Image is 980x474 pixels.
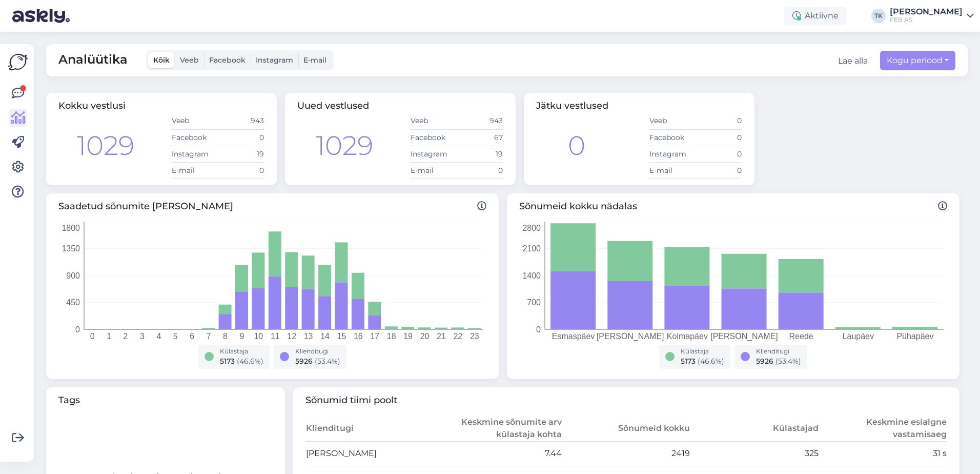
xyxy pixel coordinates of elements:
th: Keskmine esialgne vastamisaeg [819,416,948,442]
tspan: 12 [287,332,296,341]
tspan: 1350 [62,244,80,253]
tspan: 7 [207,332,211,341]
td: 0 [218,129,264,146]
div: Klienditugi [295,347,340,356]
img: Askly Logo [8,52,28,72]
td: Facebook [410,129,457,146]
tspan: 3 [140,332,145,341]
span: 5926 [756,357,773,366]
td: Facebook [649,129,696,146]
div: TK [871,9,886,23]
td: 2419 [562,441,691,466]
tspan: 700 [527,298,541,307]
button: Kogu periood [880,51,955,70]
span: 5926 [295,357,313,366]
button: Lae alla [838,55,868,67]
tspan: [PERSON_NAME] [710,332,778,341]
tspan: 11 [271,332,280,341]
div: 1029 [316,126,373,166]
td: Facebook [171,129,218,146]
tspan: 8 [223,332,228,341]
tspan: 2 [124,332,128,341]
tspan: 17 [370,332,379,341]
td: E-mail [649,162,696,179]
span: Jätku vestlused [536,100,608,111]
tspan: 900 [66,271,80,280]
span: Saadetud sõnumite [PERSON_NAME] [58,200,486,213]
td: Veeb [171,113,218,129]
tspan: 4 [156,332,161,341]
tspan: 2100 [522,244,541,253]
td: 943 [457,113,503,129]
tspan: 20 [420,332,430,341]
tspan: 1 [107,332,111,341]
div: 0 [568,126,585,166]
td: 943 [218,113,264,129]
td: 31 s [819,441,948,466]
div: FEB AS [890,16,963,24]
tspan: Kolmapäev [667,332,708,341]
tspan: 19 [403,332,413,341]
span: Facebook [209,55,246,65]
span: ( 53.4 %) [315,357,340,366]
td: Veeb [649,113,696,129]
div: Külastaja [220,347,263,356]
tspan: 1800 [62,223,80,232]
span: Kokku vestlusi [58,100,126,111]
a: [PERSON_NAME]FEB AS [890,8,974,24]
tspan: 0 [90,332,95,341]
th: Keskmine sõnumite arv külastaja kohta [434,416,562,442]
span: Tags [58,393,273,407]
span: E-mail [303,55,326,65]
tspan: Reede [789,332,813,341]
tspan: 14 [320,332,330,341]
td: 19 [218,146,264,162]
tspan: [PERSON_NAME] [597,332,664,341]
th: Klienditugi [305,416,434,442]
span: Kõik [153,55,170,65]
td: 0 [218,162,264,179]
tspan: 1400 [522,271,541,280]
tspan: 9 [240,332,244,341]
div: Klienditugi [756,347,801,356]
td: 0 [696,113,742,129]
td: 67 [457,129,503,146]
td: 0 [696,162,742,179]
td: [PERSON_NAME] [305,441,434,466]
tspan: 21 [437,332,446,341]
span: 5173 [681,357,696,366]
tspan: 15 [337,332,346,341]
span: Veeb [180,55,199,65]
td: 7.44 [434,441,562,466]
div: [PERSON_NAME] [890,8,963,16]
td: Instagram [171,146,218,162]
tspan: 23 [470,332,479,341]
td: 0 [457,162,503,179]
th: Sõnumeid kokku [562,416,691,442]
div: 1029 [77,126,134,166]
tspan: Pühapäev [896,332,933,341]
tspan: 13 [304,332,313,341]
span: Instagram [256,55,293,65]
span: 5173 [220,357,235,366]
tspan: 450 [66,298,80,307]
span: Analüütika [58,50,128,70]
tspan: Esmaspäev [552,332,595,341]
tspan: 6 [190,332,194,341]
tspan: 0 [75,325,80,333]
span: ( 46.6 %) [237,357,263,366]
div: Külastaja [681,347,724,356]
span: ( 53.4 %) [775,357,801,366]
span: Uued vestlused [297,100,369,111]
td: 0 [696,129,742,146]
td: E-mail [171,162,218,179]
div: Aktiivne [784,7,847,25]
td: Instagram [649,146,696,162]
span: ( 46.6 %) [698,357,724,366]
td: Veeb [410,113,457,129]
tspan: 10 [254,332,263,341]
td: 19 [457,146,503,162]
tspan: 0 [536,325,541,333]
td: 0 [696,146,742,162]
